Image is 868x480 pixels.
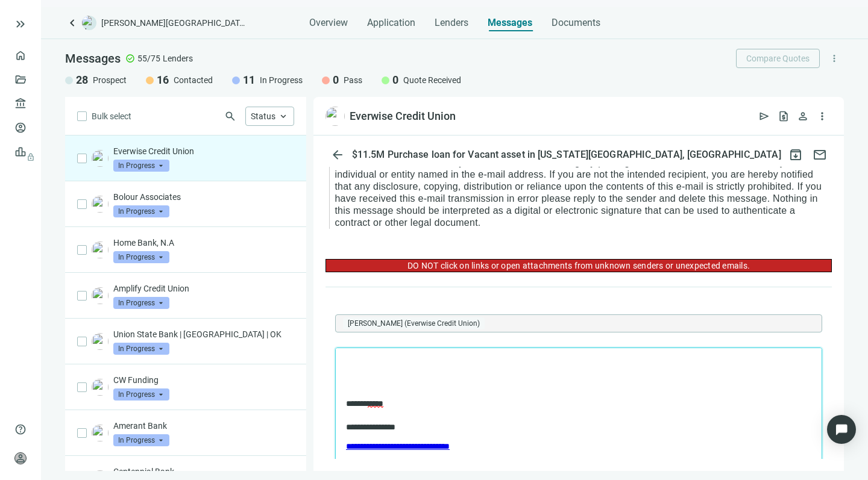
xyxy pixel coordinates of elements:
[325,107,345,126] img: 85cc5686-cbfb-4092-b6a7-d9e9e3daedf0
[333,73,339,87] span: 0
[65,51,121,66] span: Messages
[113,160,169,172] span: In Progress
[251,111,275,121] span: Status
[113,374,294,386] p: CW Funding
[113,282,294,295] p: Amplify Credit Union
[343,317,485,329] span: Tim Landry (Everwise Credit Union)
[65,16,80,30] a: keyboard_arrow_left
[797,110,809,122] span: person
[92,150,108,167] img: 85cc5686-cbfb-4092-b6a7-d9e9e3daedf0
[309,17,348,29] span: Overview
[350,149,784,161] div: $11.5M Purchase loan for Vacant asset in [US_STATE][GEOGRAPHIC_DATA], [GEOGRAPHIC_DATA]
[552,17,600,29] span: Documents
[243,73,255,87] span: 11
[92,333,108,350] img: 477375ba-b1ba-4f50-8e2e-e237ef1d3a9d.png
[137,52,160,64] span: 55/75
[758,110,770,122] span: send
[92,287,108,304] img: 5674da76-7b14-449b-9af7-758ca126a458
[92,110,131,123] span: Bulk select
[392,73,398,87] span: 0
[113,191,294,203] p: Bolour Associates
[125,54,135,63] span: check_circle
[113,388,169,401] span: In Progress
[488,17,532,28] span: Messages
[344,74,362,86] span: Pass
[14,423,27,435] span: help
[92,379,108,396] img: 3e2a3a4a-412d-4c31-9de5-9157fd90429a
[113,434,169,446] span: In Progress
[774,107,793,126] button: request_quote
[435,17,468,29] span: Lenders
[224,110,236,122] span: search
[829,53,840,64] span: more_vert
[350,109,456,123] div: Everwise Credit Union
[157,73,169,87] span: 16
[93,74,127,86] span: Prospect
[778,110,790,122] span: request_quote
[813,107,832,126] button: more_vert
[113,328,294,340] p: Union State Bank | [GEOGRAPHIC_DATA] | OK
[788,148,803,162] span: archive
[174,74,213,86] span: Contacted
[113,343,169,355] span: In Progress
[278,111,289,122] span: keyboard_arrow_up
[784,143,808,167] button: archive
[827,415,856,444] div: Open Intercom Messenger
[808,143,832,167] button: mail
[92,425,108,441] img: 1228bae5-b2f5-4d27-b597-776ae4821d32
[92,196,108,213] img: ad256a41-9672-4755-a1ae-9a1500191c97
[325,143,350,167] button: arrow_back
[813,148,827,162] span: mail
[330,148,345,162] span: arrow_back
[755,107,774,126] button: send
[816,110,828,122] span: more_vert
[163,52,193,64] span: Lenders
[113,420,294,432] p: Amerant Bank
[348,317,480,329] span: [PERSON_NAME] (Everwise Credit Union)
[14,452,27,464] span: person
[113,251,169,263] span: In Progress
[367,17,415,29] span: Application
[113,237,294,249] p: Home Bank, N.A
[793,107,813,126] button: person
[92,242,108,258] img: 6b09c995-46af-4044-91ee-2f360e62a705.png
[101,17,246,29] span: [PERSON_NAME][GEOGRAPHIC_DATA][US_STATE]
[736,49,820,68] button: Compare Quotes
[825,49,844,68] button: more_vert
[13,17,28,31] button: keyboard_double_arrow_right
[113,297,169,309] span: In Progress
[113,466,294,478] p: Centennial Bank
[403,74,461,86] span: Quote Received
[113,145,294,157] p: Everwise Credit Union
[82,16,96,30] img: deal-logo
[113,205,169,217] span: In Progress
[76,73,88,87] span: 28
[260,74,303,86] span: In Progress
